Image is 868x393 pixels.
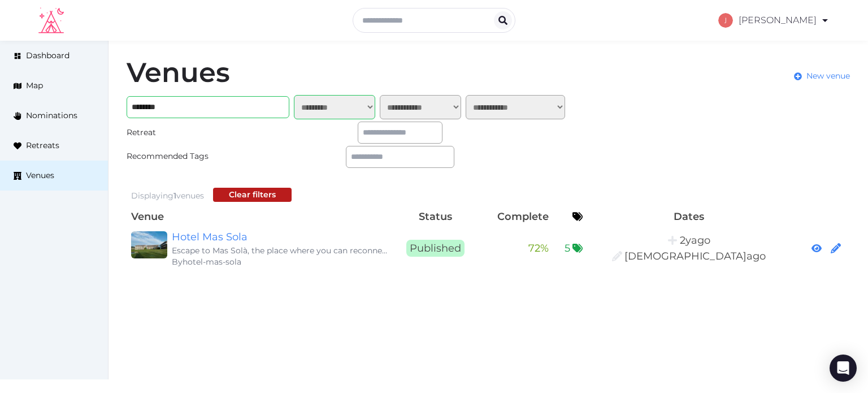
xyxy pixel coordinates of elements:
th: Venue [127,206,393,227]
button: Clear filters [213,188,292,202]
span: New venue [806,70,850,82]
img: Hotel Mas Sola [131,231,167,258]
span: 1 [173,191,176,201]
div: Open Intercom Messenger [830,355,857,382]
a: Hotel Mas Sola [172,229,389,245]
h1: Venues [127,59,230,86]
a: New venue [794,70,850,82]
th: Complete [478,206,553,227]
span: Dashboard [26,50,70,62]
span: Nominations [26,110,77,122]
span: Map [26,80,43,92]
span: 9:14PM, November 7th, 2024 [624,250,766,262]
span: 2:09PM, October 6th, 2023 [680,234,710,247]
div: By hotel-mas-sola [172,256,389,267]
div: Clear filters [229,189,276,201]
a: [PERSON_NAME] [718,5,830,36]
div: Displaying venues [131,190,204,202]
div: Recommended Tags [127,150,235,162]
span: Venues [26,170,54,182]
span: Retreats [26,140,59,152]
div: Escape to Mas Solà, the place where you can reconnect with nature and recharge your energy. We co... [172,245,389,256]
th: Dates [587,206,791,227]
th: Status [393,206,478,227]
span: 5 [565,240,570,256]
span: 72 % [528,242,549,254]
span: Published [406,240,465,257]
div: Retreat [127,127,235,139]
